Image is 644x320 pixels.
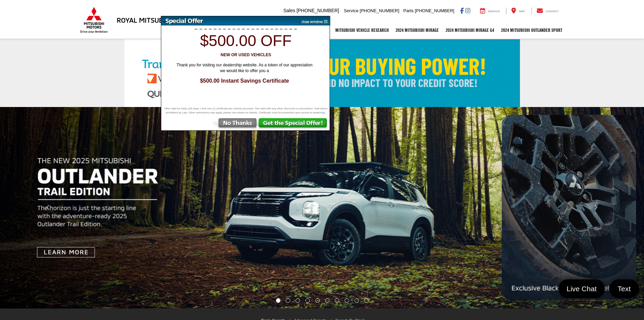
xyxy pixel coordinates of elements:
[344,8,358,13] span: Service
[117,16,176,24] h3: Royal Mitsubishi
[211,118,258,130] img: No Thanks, Continue to Website
[546,10,558,13] span: Contact
[172,62,317,74] span: Thank you for visiting our dealership website. As a token of our appreciation we would like to of...
[475,7,505,14] a: Service
[415,8,454,13] span: [PHONE_NUMBER]
[614,284,634,293] span: Text
[286,298,290,303] li: Go to slide number 2.
[163,107,329,115] span: Offer valid for thirty (30) days. Limit one (1) certificate per vehicle purchase. Not valid with ...
[531,7,564,14] a: Contact
[488,10,500,13] span: Service
[124,39,520,107] img: Check Your Buying Power
[283,8,295,13] span: Sales
[161,16,296,25] img: Special Offer
[296,8,339,13] span: [PHONE_NUMBER]
[354,298,359,303] li: Go to slide number 9.
[610,279,639,298] a: Text
[315,298,320,303] li: Go to slide number 5.
[335,298,339,303] li: Go to slide number 7.
[442,22,498,39] a: 2024 Mitsubishi Mirage G4
[258,118,330,130] img: Get the Special Offer
[558,279,605,298] a: Live Chat
[364,298,368,303] li: Go to slide number 10.
[460,8,464,13] a: Facebook: Click to visit our Facebook page
[168,77,320,85] span: $500.00 Instant Savings Certificate
[332,22,392,39] a: Mitsubishi Vehicle Research
[563,284,600,293] span: Live Chat
[306,298,310,303] li: Go to slide number 4.
[165,53,327,57] h3: New or Used Vehicles
[325,298,329,303] li: Go to slide number 6.
[547,121,644,295] button: Click to view next picture.
[344,298,349,303] li: Go to slide number 8.
[519,10,525,13] span: Map
[296,16,330,25] img: close window
[392,22,442,39] a: 2024 Mitsubishi Mirage
[165,32,327,49] h1: $500.00 off
[498,22,566,39] a: 2024 Mitsubishi Outlander SPORT
[296,298,300,303] li: Go to slide number 3.
[506,7,530,14] a: Map
[360,8,399,13] span: [PHONE_NUMBER]
[403,8,413,13] span: Parts
[465,8,470,13] a: Instagram: Click to visit our Instagram page
[276,298,280,303] li: Go to slide number 1.
[79,7,109,33] img: Mitsubishi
